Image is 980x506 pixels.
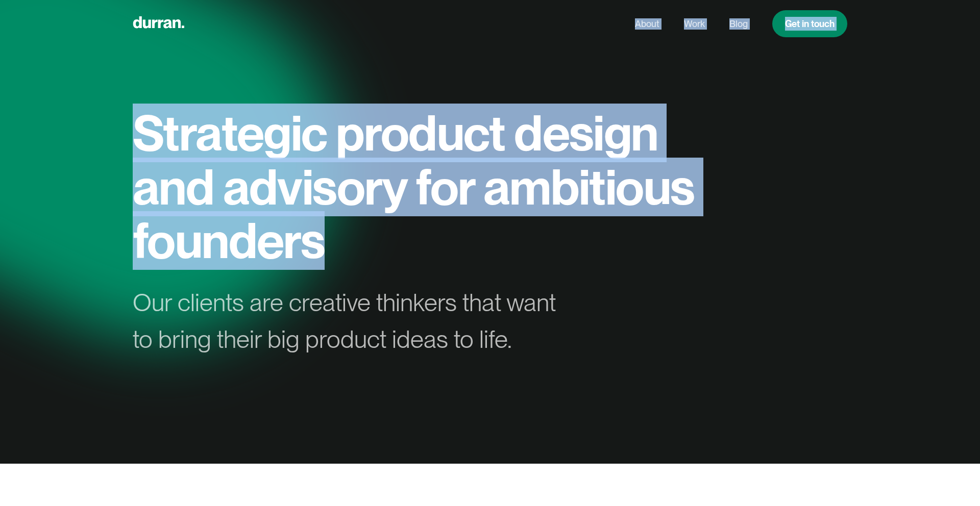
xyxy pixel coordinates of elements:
a: Work [684,14,705,34]
a: home [133,14,184,34]
a: Blog [729,14,748,34]
div: Our clients are creative thinkers that want to bring their big product ideas to life. [133,284,574,358]
a: Get in touch [772,10,847,37]
h1: Strategic product design and advisory for ambitious founders [133,106,704,268]
a: About [635,14,659,34]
